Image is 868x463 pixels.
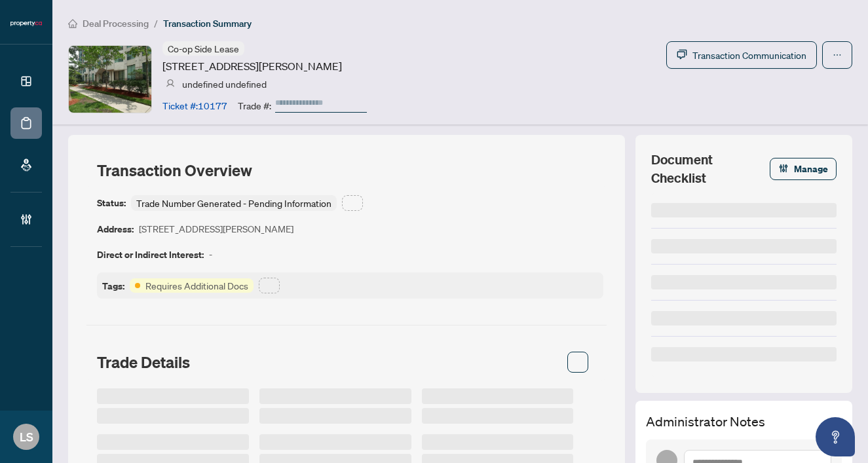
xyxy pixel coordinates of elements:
[209,247,212,262] article: -
[68,19,77,28] span: home
[10,20,42,28] img: logo
[166,79,175,88] img: svg%3e
[816,417,855,456] button: Open asap
[692,48,806,63] span: Transaction Communication
[69,46,151,113] img: IMG-C12307593_1.jpg
[145,278,248,293] article: Requires Additional Docs
[139,221,293,236] article: [STREET_ADDRESS][PERSON_NAME]
[770,158,837,180] button: Manage
[97,160,252,180] span: Transaction Overview
[168,43,239,54] span: Co-op Side Lease
[83,18,149,29] span: Deal Processing
[131,195,337,211] div: Trade Number Generated - Pending Information
[97,247,204,262] article: Direct or Indirect Interest:
[102,278,124,293] article: Tags:
[86,344,607,380] div: Trade Details
[154,16,158,31] li: /
[651,151,770,187] span: Document Checklist
[162,58,342,74] article: [STREET_ADDRESS][PERSON_NAME]
[20,428,33,446] span: LS
[646,411,842,432] h3: Administrator Notes
[97,221,134,236] article: Address:
[794,158,828,179] span: Manage
[182,77,267,91] article: undefined undefined
[86,153,607,187] div: Transaction Overview
[97,195,126,211] article: Status:
[97,352,190,372] span: Trade Details
[162,98,227,113] article: Ticket #: 10177
[833,50,842,60] span: ellipsis
[163,18,252,29] span: Transaction Summary
[666,41,817,69] button: Transaction Communication
[238,98,271,113] article: Trade #:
